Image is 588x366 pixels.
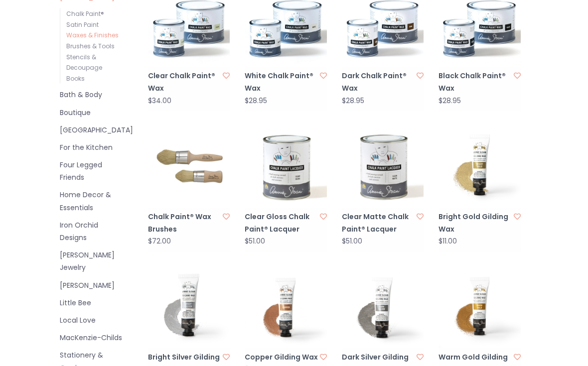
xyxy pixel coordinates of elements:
a: Add to wishlist [514,71,521,81]
a: Add to wishlist [320,71,327,81]
a: Four Legged Friends [60,159,126,184]
a: Chalk Paint® [66,9,104,18]
a: Add to wishlist [223,71,230,81]
a: Local Love [60,314,126,327]
a: Home Decor & Essentials [60,189,126,214]
img: Annie Sloan® Warm Gold Gilding Wax [439,267,521,349]
a: Add to wishlist [417,212,424,222]
a: Clear Chalk Paint® Wax [148,70,222,95]
img: Annie Sloan® Chalk Paint® Wax Brushes [148,126,230,208]
a: Satin Paint [66,20,99,29]
a: Add to wishlist [320,352,327,362]
a: Add to wishlist [320,212,327,222]
a: [PERSON_NAME] Jewelry [60,249,126,274]
img: Annie Sloan® Bright Gold Gilding Wax [439,126,521,208]
a: Add to wishlist [514,352,521,362]
div: $28.95 [342,97,364,105]
div: $72.00 [148,238,171,245]
a: White Chalk Paint® Wax [245,70,318,95]
div: $11.00 [439,238,457,245]
a: Bright Gold Gilding Wax [439,211,512,236]
a: For the Kitchen [60,141,126,154]
a: Black Chalk Paint® Wax [439,70,512,95]
div: $28.95 [245,97,267,105]
img: Annie Sloan® Clear Matte Chalk Paint® Lacquer [342,126,424,208]
a: Brushes & Tools [66,42,115,50]
a: Add to wishlist [223,352,230,362]
div: $51.00 [245,238,265,245]
a: Clear Gloss Chalk Paint® Lacquer [245,211,318,236]
a: [PERSON_NAME] [60,279,126,292]
a: MacKenzie-Childs [60,332,126,344]
a: Dark Chalk Paint® Wax [342,70,416,95]
a: [GEOGRAPHIC_DATA] [60,124,126,136]
a: Add to wishlist [417,71,424,81]
a: Chalk Paint® Wax Brushes [148,211,222,236]
img: Annie Sloan® Clear Gloss Chalk Paint® Lacquer [245,126,327,208]
img: Annie Sloan® Bright Silver Gilding Wax [148,267,230,349]
a: Copper Gilding Wax [245,351,318,364]
img: Annie Sloan® Copper Gilding Wax [245,267,327,349]
div: $28.95 [439,97,461,105]
div: $51.00 [342,238,362,245]
a: Iron Orchid Designs [60,219,126,244]
a: Add to wishlist [514,212,521,222]
a: Add to wishlist [417,352,424,362]
a: Books [66,74,85,83]
a: Add to wishlist [223,212,230,222]
div: $34.00 [148,97,171,105]
a: Bath & Body [60,89,126,101]
a: Clear Matte Chalk Paint® Lacquer [342,211,416,236]
a: Boutique [60,107,126,119]
a: Little Bee [60,297,126,309]
img: Annie Sloan® Dark Silver Gilding Wax [342,267,424,349]
a: Waxes & Finishes [66,31,119,39]
a: Stencils & Decoupage [66,53,102,72]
